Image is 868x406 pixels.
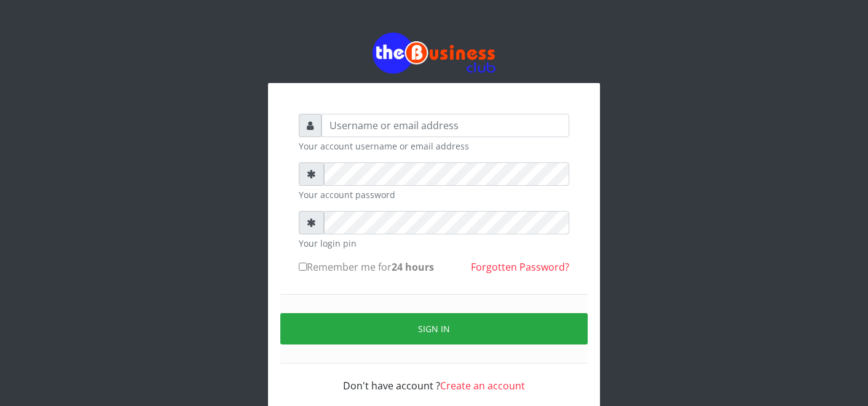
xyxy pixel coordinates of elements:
input: Username or email address [322,114,569,137]
div: Don't have account ? [299,364,569,393]
button: Sign in [280,313,588,344]
a: Create an account [440,379,525,392]
a: Forgotten Password? [471,260,569,274]
small: Your account username or email address [299,140,569,153]
label: Remember me for [299,260,434,274]
b: 24 hours [392,260,434,274]
input: Remember me for24 hours [299,263,307,271]
small: Your login pin [299,237,569,250]
small: Your account password [299,188,569,201]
